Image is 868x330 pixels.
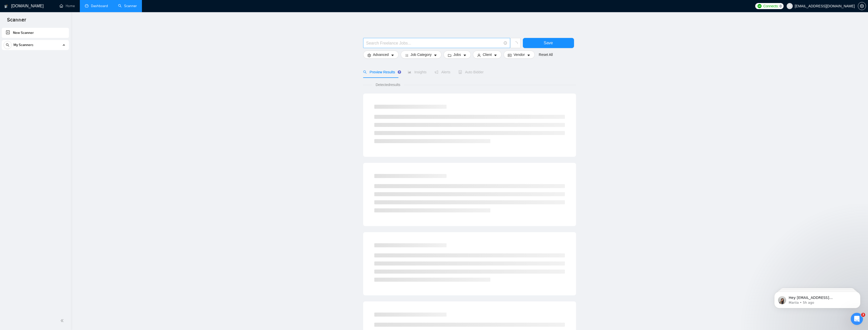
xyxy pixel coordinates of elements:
[861,313,865,317] span: 3
[3,16,30,27] span: Scanner
[13,40,33,50] span: My Scanners
[391,53,394,57] span: caret-down
[858,4,866,8] a: setting
[411,52,432,57] span: Job Category
[435,70,450,74] span: Alerts
[366,40,502,46] input: Search Freelance Jobs...
[2,28,69,38] li: New Scanner
[435,70,438,74] span: notification
[372,82,404,87] span: Detected results
[4,2,8,10] img: logo
[504,51,534,59] button: idcardVendorcaret-down
[539,52,553,57] a: Reset All
[22,15,87,119] span: Hey [EMAIL_ADDRESS][DOMAIN_NAME], Do you want to learn how to integrate GigRadar with your CRM of...
[463,53,467,57] span: caret-down
[513,41,518,46] span: loading
[527,53,530,57] span: caret-down
[504,41,507,45] span: info-circle
[408,70,427,74] span: Insights
[483,52,492,57] span: Client
[363,70,400,74] span: Preview Results
[508,53,511,57] span: idcard
[523,38,574,48] button: Save
[453,52,461,57] span: Jobs
[513,52,525,57] span: Vendor
[458,70,462,74] span: robot
[767,281,868,316] iframe: Intercom notifications message
[473,51,502,59] button: userClientcaret-down
[6,28,65,38] a: New Scanner
[444,51,471,59] button: folderJobscaret-down
[788,4,791,8] span: user
[4,41,12,49] button: search
[363,70,367,74] span: search
[60,318,65,323] span: double-left
[405,53,409,57] span: bars
[401,51,441,59] button: barsJob Categorycaret-down
[85,4,108,8] a: dashboardDashboard
[434,53,437,57] span: caret-down
[544,40,553,46] span: Save
[477,53,481,57] span: user
[408,70,411,74] span: area-chart
[363,51,399,59] button: settingAdvancedcaret-down
[758,4,762,8] img: upwork-logo.png
[448,53,451,57] span: folder
[397,70,402,74] div: Tooltip anchor
[22,19,87,24] p: Message from Mariia, sent 5h ago
[458,70,484,74] span: Auto Bidder
[763,3,779,9] span: Connects:
[367,53,371,57] span: setting
[118,4,137,8] a: searchScanner
[4,43,11,47] span: search
[373,52,389,57] span: Advanced
[494,53,497,57] span: caret-down
[780,3,782,9] span: 0
[60,4,75,8] a: homeHome
[858,2,866,10] button: setting
[851,313,863,325] iframe: Intercom live chat
[2,40,69,52] li: My Scanners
